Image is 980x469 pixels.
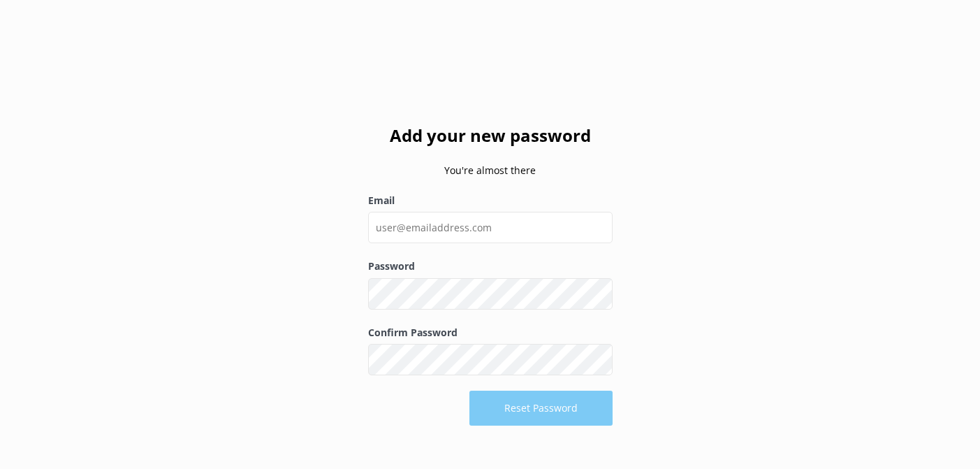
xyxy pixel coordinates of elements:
[368,259,613,274] label: Password
[368,212,613,243] input: user@emailaddress.com
[585,346,613,374] button: Show password
[368,163,613,178] p: You're almost there
[585,280,613,308] button: Show password
[368,122,613,149] h2: Add your new password
[368,193,613,208] label: Email
[368,325,613,340] label: Confirm Password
